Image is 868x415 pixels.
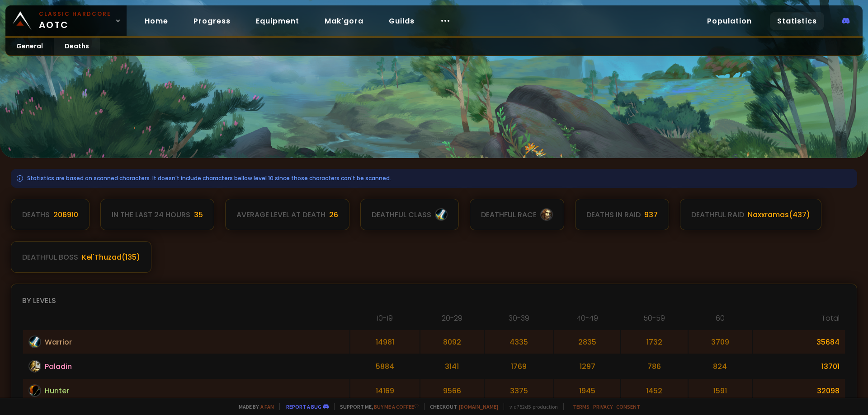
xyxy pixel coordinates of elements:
a: Progress [186,12,238,30]
div: 35 [194,209,203,220]
span: Hunter [45,385,69,396]
a: Classic HardcoreAOTC [5,5,127,36]
div: Statistics are based on scanned characters. It doesn't include characters bellow level 10 since t... [11,169,857,188]
a: Mak'gora [317,12,371,30]
div: Average level at death [236,209,325,220]
div: 206910 [53,209,78,220]
td: 2835 [554,330,620,354]
div: 937 [644,209,658,220]
a: Home [137,12,175,30]
a: Buy me a coffee [374,403,419,410]
a: Equipment [249,12,307,30]
div: Kel'Thuzad ( 135 ) [82,252,140,263]
td: 1945 [554,379,620,402]
a: Guilds [382,12,422,30]
td: 3375 [485,379,553,402]
th: Total [753,312,845,329]
td: 1769 [485,354,553,378]
a: Consent [616,403,640,410]
a: General [5,38,54,56]
th: 20-29 [420,312,484,329]
td: 5884 [350,354,419,378]
div: deathful class [372,209,431,220]
td: 1732 [621,330,687,354]
td: 1452 [621,379,687,402]
div: Naxxramas ( 437 ) [748,209,810,220]
td: 824 [689,354,752,378]
div: Deaths [22,209,50,220]
span: v. d752d5 - production [504,403,558,410]
td: 32098 [753,379,845,402]
a: Report a bug [286,403,321,410]
td: 8092 [420,330,484,354]
div: In the last 24 hours [112,209,190,220]
div: deathful race [481,209,537,220]
td: 14981 [350,330,419,354]
td: 35684 [753,330,845,354]
div: By levels [22,295,846,306]
td: 13701 [753,354,845,378]
a: Statistics [770,12,824,30]
div: deathful boss [22,252,78,263]
td: 9566 [420,379,484,402]
span: AOTC [39,10,111,32]
div: Deaths in raid [586,209,641,220]
td: 1591 [689,379,752,402]
th: 50-59 [621,312,687,329]
td: 14169 [350,379,419,402]
span: Paladin [45,361,72,372]
a: Deaths [54,38,100,56]
div: deathful raid [691,209,744,220]
a: [DOMAIN_NAME] [459,403,498,410]
th: 30-39 [485,312,553,329]
th: 10-19 [350,312,419,329]
td: 786 [621,354,687,378]
span: Checkout [424,403,498,410]
span: Warrior [45,336,72,348]
a: a fan [260,403,274,410]
td: 4335 [485,330,553,354]
th: 40-49 [554,312,620,329]
span: Made by [233,403,274,410]
td: 3709 [689,330,752,354]
th: 60 [689,312,752,329]
a: Privacy [593,403,613,410]
td: 3141 [420,354,484,378]
a: Terms [573,403,590,410]
small: Classic Hardcore [39,10,111,18]
a: Population [700,12,759,30]
div: 26 [329,209,338,220]
span: Support me, [334,403,419,410]
td: 1297 [554,354,620,378]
